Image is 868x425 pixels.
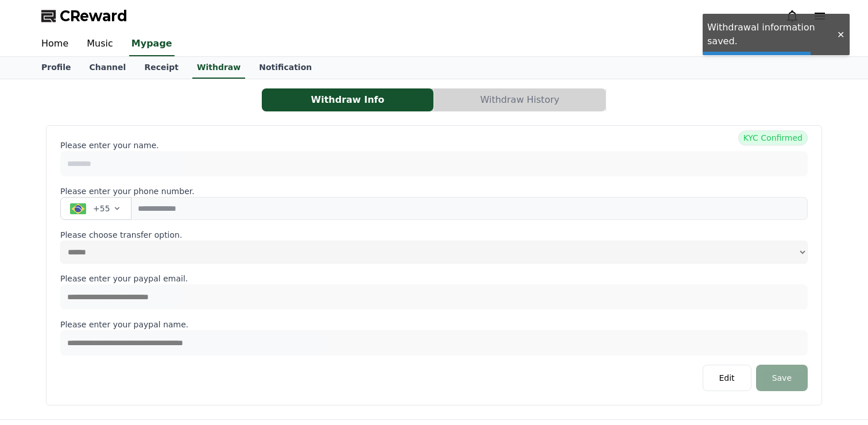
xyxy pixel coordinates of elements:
span: +55 [93,203,110,214]
a: Withdraw Info [262,88,434,111]
a: Receipt [135,57,188,79]
button: Withdraw Info [262,88,433,111]
p: Please enter your name. [60,140,808,151]
a: Music [77,32,122,56]
p: Please enter your paypal email. [60,273,808,284]
p: Please enter your phone number. [60,186,808,197]
p: Please choose transfer option. [60,229,808,241]
button: Save [756,365,808,391]
a: Withdraw History [434,88,606,111]
span: CReward [60,7,127,25]
a: Profile [32,57,80,79]
p: Please enter your paypal name. [60,319,808,330]
button: Withdraw History [434,88,606,111]
a: CReward [41,7,127,25]
a: Notification [250,57,321,79]
a: Channel [80,57,135,79]
a: Home [32,32,77,56]
a: Withdraw [192,57,245,79]
span: KYC Confirmed [738,130,808,145]
button: Edit [703,365,751,391]
a: Mypage [129,32,175,56]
